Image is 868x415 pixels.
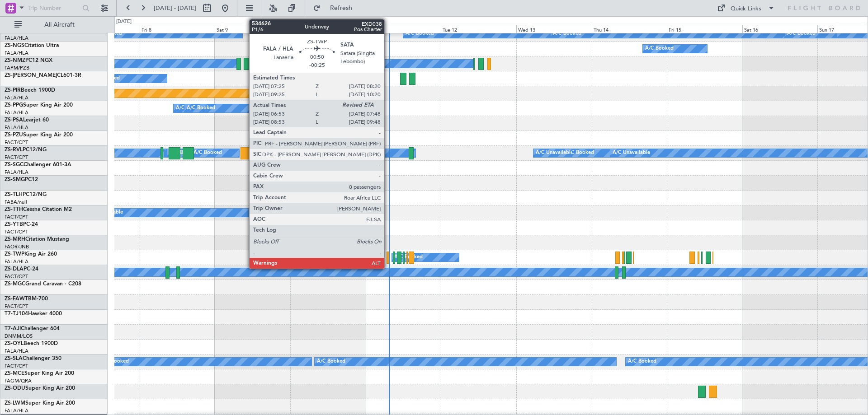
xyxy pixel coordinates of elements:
[339,146,367,160] div: A/C Booked
[154,4,196,12] span: [DATE] - [DATE]
[5,228,28,235] a: FACT/CPT
[309,1,363,15] button: Refresh
[5,273,28,280] a: FACT/CPT
[5,132,73,138] a: ZS-PZUSuper King Air 200
[5,177,38,182] a: ZS-SMGPC12
[5,266,24,272] span: ZS-DLA
[553,27,581,41] div: A/C Booked
[5,303,28,310] a: FACT/CPT
[5,162,71,168] a: ZS-SGCChallenger 601-3A
[5,147,47,153] a: ZS-RVLPC12/NG
[5,252,24,257] span: ZS-TWP
[5,326,21,331] span: T7-AJI
[5,386,75,391] a: ZS-ODUSuper King Air 200
[5,281,25,287] span: ZS-MGC
[5,252,57,257] a: ZS-TWPKing Air 260
[193,146,222,160] div: A/C Booked
[5,258,28,265] a: FALA/HLA
[5,65,29,71] a: FAPM/PZB
[5,139,28,146] a: FACT/CPT
[5,43,59,48] a: ZS-NGSCitation Ultra
[5,371,74,376] a: ZS-MCESuper King Air 200
[5,154,28,161] a: FACT/CPT
[187,102,215,115] div: A/C Booked
[5,103,23,108] span: ZS-PPG
[5,117,49,123] a: ZS-PSALearjet 60
[260,57,288,70] div: A/C Booked
[366,25,441,33] div: Mon 11
[5,311,62,317] a: T7-TJ104Hawker 4000
[5,296,25,302] span: ZS-FAW
[5,199,27,205] a: FABA/null
[140,25,215,33] div: Fri 8
[536,146,573,160] div: A/C Unavailable
[290,25,366,33] div: Sun 10
[5,207,23,212] span: ZS-TTH
[5,43,24,48] span: ZS-NGS
[5,88,21,93] span: ZS-PIR
[5,124,28,131] a: FALA/HLA
[5,371,24,376] span: ZS-MCE
[5,222,38,227] a: ZS-YTBPC-24
[5,35,28,42] a: FALA/HLA
[5,356,61,361] a: ZS-SLAChallenger 350
[5,73,57,78] span: ZS-[PERSON_NAME]
[5,222,23,227] span: ZS-YTB
[5,378,32,384] a: FAGM/QRA
[5,192,47,197] a: ZS-TLHPC12/NG
[176,102,204,115] div: A/C Booked
[787,27,816,41] div: A/C Booked
[731,5,761,14] div: Quick Links
[5,103,73,108] a: ZS-PPGSuper King Air 200
[5,117,23,123] span: ZS-PSA
[5,341,24,346] span: ZS-OYL
[24,22,95,28] span: All Aircraft
[5,356,23,361] span: ZS-SLA
[5,50,28,56] a: FALA/HLA
[5,147,23,153] span: ZS-RVL
[5,281,81,287] a: ZS-MGCGrand Caravan - C208
[322,5,360,11] span: Refresh
[5,207,72,212] a: ZS-TTHCessna Citation M2
[5,177,25,182] span: ZS-SMG
[5,94,28,101] a: FALA/HLA
[5,58,25,63] span: ZS-NMZ
[406,27,434,41] div: A/C Booked
[5,88,55,93] a: ZS-PIRBeech 1900D
[317,355,345,368] div: A/C Booked
[5,386,25,391] span: ZS-ODU
[5,73,81,78] a: ZS-[PERSON_NAME]CL601-3R
[516,25,592,33] div: Wed 13
[5,109,28,116] a: FALA/HLA
[5,401,75,406] a: ZS-LWMSuper King Air 200
[566,146,594,160] div: A/C Booked
[100,355,129,368] div: A/C Booked
[5,407,28,414] a: FALA/HLA
[441,25,516,33] div: Tue 12
[5,237,69,242] a: ZS-MRHCitation Mustang
[5,341,58,346] a: ZS-OYLBeech 1900D
[5,162,24,168] span: ZS-SGC
[5,296,48,302] a: ZS-FAWTBM-700
[5,58,52,63] a: ZS-NMZPC12 NGX
[244,146,272,160] div: A/C Booked
[742,25,818,33] div: Sat 16
[712,1,779,15] button: Quick Links
[5,326,60,331] a: T7-AJIChallenger 604
[592,25,667,33] div: Thu 14
[5,192,23,197] span: ZS-TLH
[5,401,25,406] span: ZS-LWM
[10,18,98,32] button: All Aircraft
[5,266,38,272] a: ZS-DLAPC-24
[667,25,742,33] div: Fri 15
[116,18,132,26] div: [DATE]
[5,348,28,354] a: FALA/HLA
[5,363,28,369] a: FACT/CPT
[5,132,23,138] span: ZS-PZU
[5,237,25,242] span: ZS-MRH
[628,355,656,368] div: A/C Booked
[613,146,650,160] div: A/C Unavailable
[645,42,674,56] div: A/C Booked
[5,243,29,250] a: FAOR/JNB
[5,311,28,317] span: T7-TJ104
